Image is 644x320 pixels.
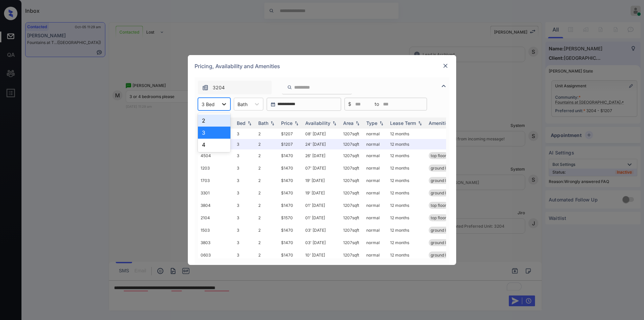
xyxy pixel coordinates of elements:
span: to [375,100,379,108]
td: 19' [DATE] [303,187,340,199]
td: 12 months [387,187,426,199]
td: 2 [256,249,278,261]
td: normal [364,162,387,174]
td: 12 months [387,139,426,149]
td: $1470 [278,174,303,187]
td: 07' [DATE] [303,162,340,174]
img: sorting [417,121,423,126]
td: 3804 [198,199,234,212]
td: 3 [234,129,256,139]
td: 3 [234,236,256,249]
td: 3 [234,149,256,162]
span: ground level [431,190,454,195]
span: ground level [431,178,454,183]
td: normal [364,224,387,236]
span: ground level [431,240,454,245]
td: normal [364,236,387,249]
td: 1207 sqft [340,249,364,261]
td: normal [364,212,387,224]
td: 01' [DATE] [303,212,340,224]
td: 12 months [387,212,426,224]
td: 1207 sqft [340,162,364,174]
td: normal [364,187,387,199]
td: 3 [234,199,256,212]
td: 03' [DATE] [303,236,340,249]
td: normal [364,139,387,149]
td: normal [364,249,387,261]
td: normal [364,129,387,139]
td: 12 months [387,162,426,174]
td: 1503 [198,224,234,236]
div: Lease Term [390,120,416,126]
img: sorting [354,121,361,126]
td: 0603 [198,249,234,261]
td: $1470 [278,249,303,261]
img: sorting [378,121,385,126]
span: top floor [431,153,446,158]
td: 12 months [387,129,426,139]
td: 1207 sqft [340,224,364,236]
td: $1207 [278,129,303,139]
div: 2 [198,115,230,127]
td: 2 [256,236,278,249]
img: icon-zuma [202,84,209,91]
td: 12 months [387,199,426,212]
div: Amenities [429,120,451,126]
td: 3 [234,249,256,261]
td: $1470 [278,149,303,162]
img: sorting [246,121,253,126]
td: 1203 [198,162,234,174]
td: 1207 sqft [340,236,364,249]
td: 1207 sqft [340,212,364,224]
td: 1207 sqft [340,149,364,162]
td: normal [364,149,387,162]
td: 26' [DATE] [303,149,340,162]
td: 3803 [198,236,234,249]
td: 10' [DATE] [303,249,340,261]
div: Bed [237,120,246,126]
div: Price [281,120,292,126]
td: 2 [256,187,278,199]
div: Availability [305,120,330,126]
td: 3 [234,174,256,187]
span: ground level [431,166,454,171]
td: 3 [234,139,256,149]
td: 2 [256,174,278,187]
td: 1207 sqft [340,129,364,139]
span: ground level [431,253,454,258]
span: ground level [431,228,454,233]
td: $1470 [278,224,303,236]
td: 4504 [198,149,234,162]
td: 2104 [198,212,234,224]
div: 4 [198,139,230,151]
td: 1207 sqft [340,174,364,187]
td: 2 [256,199,278,212]
td: $1470 [278,162,303,174]
td: $1470 [278,236,303,249]
div: 3 [198,127,230,139]
td: 3 [234,187,256,199]
td: 12 months [387,174,426,187]
td: $1570 [278,212,303,224]
span: 3204 [213,84,225,91]
span: $ [348,100,351,108]
img: sorting [331,121,338,126]
div: Area [343,120,354,126]
span: top floor [431,215,446,220]
td: 24' [DATE] [303,139,340,149]
span: top floor [431,203,446,208]
td: normal [364,199,387,212]
td: $1207 [278,139,303,149]
td: 3301 [198,187,234,199]
td: 2 [256,162,278,174]
img: sorting [293,121,300,126]
td: 08' [DATE] [303,129,340,139]
td: 19' [DATE] [303,174,340,187]
td: $1470 [278,187,303,199]
td: 1703 [198,174,234,187]
td: normal [364,174,387,187]
img: sorting [269,121,276,126]
td: 1207 sqft [340,199,364,212]
td: 12 months [387,149,426,162]
td: 1207 sqft [340,187,364,199]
